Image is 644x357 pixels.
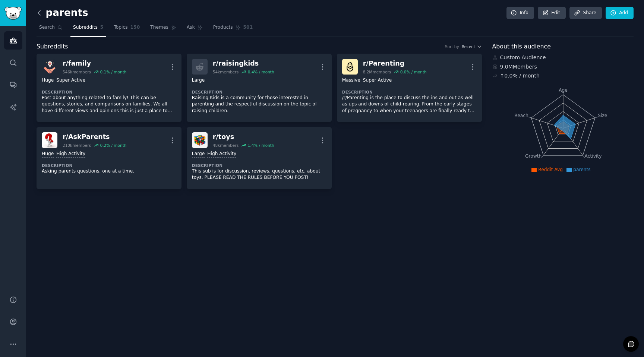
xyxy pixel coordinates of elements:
[42,77,54,84] div: Huge
[462,44,475,49] span: Recent
[63,132,126,142] div: r/ AskParents
[114,24,127,31] span: Topics
[342,77,360,84] div: Massive
[192,163,326,168] dt: Description
[192,151,205,158] div: Large
[42,132,57,148] img: AskParents
[363,59,427,68] div: r/ Parenting
[100,24,104,31] span: 5
[192,168,326,181] p: This sub is for discussion, reviews, questions, etc. about toys. PLEASE READ THE RULES BEFORE YOU...
[42,151,54,158] div: Huge
[400,69,427,75] div: 0.0 % / month
[150,24,168,31] span: Themes
[37,7,88,19] h2: parents
[462,44,482,49] button: Recent
[192,132,208,148] img: toys
[184,22,205,37] a: Ask
[187,24,195,31] span: Ask
[187,127,332,189] a: toysr/toys48kmembers1.4% / monthLargeHigh ActivityDescriptionThis sub is for discussion, reviews,...
[538,167,563,172] span: Reddit Avg
[70,22,106,37] a: Subreddits5
[130,24,140,31] span: 150
[243,24,253,31] span: 501
[42,89,176,95] dt: Description
[148,22,179,37] a: Themes
[111,22,142,37] a: Topics150
[506,7,534,19] a: Info
[42,95,176,114] p: Post about anything related to family! This can be questions, stories, and comparisons on familie...
[500,72,540,80] div: ↑ 0.0 % / month
[248,143,274,148] div: 1.4 % / month
[187,54,332,122] a: r/raisingkids54kmembers0.4% / monthLargeDescriptionRaising Kids is a community for those interest...
[598,113,607,118] tspan: Size
[584,154,602,159] tspan: Activity
[492,42,551,51] span: About this audience
[342,59,358,75] img: Parenting
[363,69,391,75] div: 8.2M members
[573,167,591,172] span: parents
[63,143,91,148] div: 210k members
[100,69,126,75] div: 0.1 % / month
[100,143,126,148] div: 0.2 % / month
[363,77,392,84] div: Super Active
[342,95,477,114] p: /r/Parenting is the place to discuss the ins and out as well as ups and downs of child-rearing. F...
[569,7,602,19] a: Share
[56,151,85,158] div: High Activity
[56,77,85,84] div: Super Active
[525,154,542,159] tspan: Growth
[211,22,255,37] a: Products501
[192,95,326,114] p: Raising Kids is a community for those interested in parenting and the respectful discussion on th...
[337,54,482,122] a: Parentingr/Parenting8.2Mmembers0.0% / monthMassiveSuper ActiveDescription/r/Parenting is the plac...
[213,143,239,148] div: 48k members
[37,54,181,122] a: familyr/family546kmembers0.1% / monthHugeSuper ActiveDescriptionPost about anything related to fa...
[213,69,239,75] div: 54k members
[213,59,274,68] div: r/ raisingkids
[63,59,126,68] div: r/ family
[42,168,176,175] p: Asking parents questions, one at a time.
[445,44,459,49] div: Sort by
[37,22,65,37] a: Search
[248,69,274,75] div: 0.4 % / month
[37,127,181,189] a: AskParentsr/AskParents210kmembers0.2% / monthHugeHigh ActivityDescriptionAsking parents questions...
[538,7,566,19] a: Edit
[39,24,55,31] span: Search
[192,89,326,95] dt: Description
[606,7,634,19] a: Add
[42,59,57,75] img: family
[4,7,22,20] img: GummySearch logo
[213,24,233,31] span: Products
[342,89,477,95] dt: Description
[192,77,205,84] div: Large
[42,163,176,168] dt: Description
[492,54,634,61] div: Custom Audience
[492,63,634,71] div: 9.0M Members
[37,42,68,51] span: Subreddits
[514,113,528,118] tspan: Reach
[63,69,91,75] div: 546k members
[207,151,236,158] div: High Activity
[559,88,568,93] tspan: Age
[213,132,274,142] div: r/ toys
[73,24,98,31] span: Subreddits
